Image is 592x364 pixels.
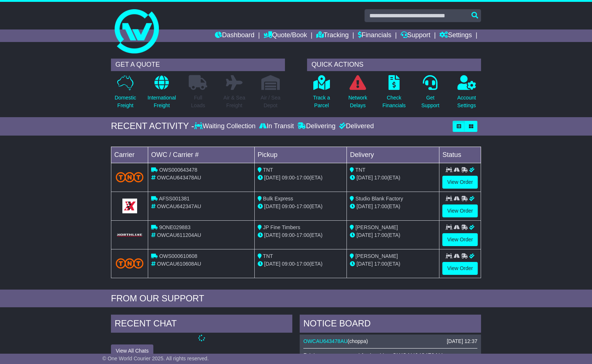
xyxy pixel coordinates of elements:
[258,260,344,268] div: - (ETA)
[457,75,477,113] a: AccountSettings
[421,75,440,113] a: GetSupport
[356,232,373,238] span: [DATE]
[257,122,296,130] div: In Transit
[194,122,257,130] div: Waiting Collection
[116,172,143,182] img: TNT_Domestic.png
[263,196,293,202] span: Bulk Express
[102,356,209,361] span: © One World Courier 2025. All rights reserved.
[349,338,366,344] span: choppa
[374,203,387,209] span: 17:00
[457,94,476,109] p: Account Settings
[296,122,337,130] div: Delivering
[296,232,309,238] span: 17:00
[439,147,481,163] td: Status
[111,121,194,132] div: RECENT ACTIVITY -
[111,147,148,163] td: Carrier
[282,175,295,181] span: 09:00
[439,29,472,42] a: Settings
[316,29,349,42] a: Tracking
[114,75,136,113] a: DomesticFreight
[148,147,255,163] td: OWC / Carrier #
[374,261,387,267] span: 17:00
[111,344,153,357] button: View All Chats
[356,203,373,209] span: [DATE]
[442,262,478,275] a: View Order
[116,258,143,268] img: TNT_Domestic.png
[111,59,285,71] div: GET A QUOTE
[355,224,398,230] span: [PERSON_NAME]
[355,196,403,202] span: Studio Blank Factory
[147,75,176,113] a: InternationalFreight
[264,232,281,238] span: [DATE]
[350,203,436,210] div: (ETA)
[382,75,406,113] a: CheckFinancials
[355,253,398,259] span: [PERSON_NAME]
[401,29,431,42] a: Support
[358,29,391,42] a: Financials
[374,175,387,181] span: 17:00
[356,261,373,267] span: [DATE]
[303,338,348,344] a: OWCAU643478AU
[350,231,436,239] div: (ETA)
[157,261,201,267] span: OWCAU610608AU
[303,352,477,359] p: Pricing was approved for booking OWCAU643478AU.
[159,253,198,259] span: OWS000610608
[313,94,330,109] p: Track a Parcel
[264,261,281,267] span: [DATE]
[374,232,387,238] span: 17:00
[189,94,207,109] p: Full Loads
[111,293,481,304] div: FROM OUR SUPPORT
[447,338,477,344] div: [DATE] 12:37
[264,29,307,42] a: Quote/Book
[258,231,344,239] div: - (ETA)
[307,59,481,71] div: QUICK ACTIONS
[350,260,436,268] div: (ETA)
[350,174,436,182] div: (ETA)
[296,175,309,181] span: 17:00
[122,199,137,213] img: GetCarrierServiceLogo
[254,147,347,163] td: Pickup
[215,29,254,42] a: Dashboard
[159,167,198,173] span: OWS000643478
[157,232,201,238] span: OWCAU611204AU
[157,203,201,209] span: OWCAU642347AU
[282,261,295,267] span: 09:00
[282,232,295,238] span: 09:00
[355,167,365,173] span: TNT
[337,122,374,130] div: Delivered
[258,174,344,182] div: - (ETA)
[147,94,176,109] p: International Freight
[263,224,300,230] span: JP Fine Timbers
[348,94,367,109] p: Network Delays
[348,75,368,113] a: NetworkDelays
[313,75,330,113] a: Track aParcel
[159,196,189,202] span: AFSS001381
[159,224,191,230] span: 9ONE029883
[296,261,309,267] span: 17:00
[111,315,292,335] div: RECENT CHAT
[300,315,481,335] div: NOTICE BOARD
[116,233,143,237] img: GetCarrierServiceLogo
[356,175,373,181] span: [DATE]
[258,203,344,210] div: - (ETA)
[442,233,478,246] a: View Order
[296,203,309,209] span: 17:00
[347,147,439,163] td: Delivery
[157,175,201,181] span: OWCAU643478AU
[223,94,245,109] p: Air & Sea Freight
[261,94,281,109] p: Air / Sea Depot
[282,203,295,209] span: 09:00
[264,175,281,181] span: [DATE]
[264,203,281,209] span: [DATE]
[442,176,478,189] a: View Order
[383,94,406,109] p: Check Financials
[263,253,273,259] span: TNT
[442,204,478,217] a: View Order
[263,167,273,173] span: TNT
[115,94,136,109] p: Domestic Freight
[421,94,439,109] p: Get Support
[303,338,477,344] div: ( )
